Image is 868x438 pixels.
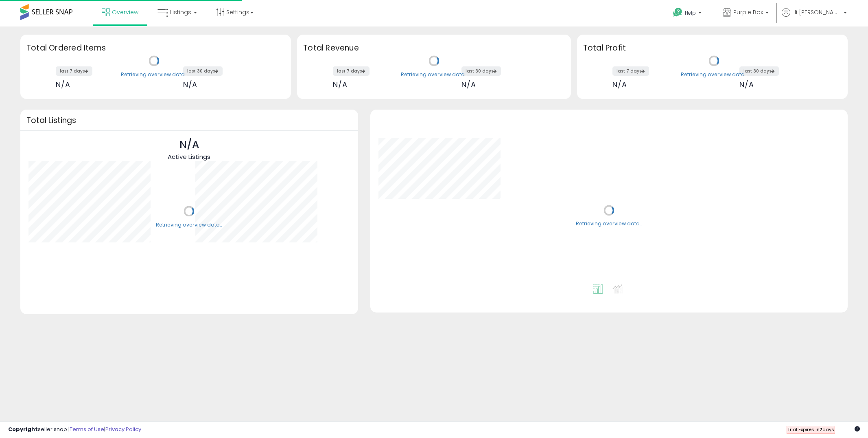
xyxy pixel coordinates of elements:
span: Help [685,9,696,16]
div: Retrieving overview data.. [681,71,747,78]
a: Help [667,1,710,26]
span: Purple Box [733,8,763,16]
div: Retrieving overview data.. [156,221,222,229]
span: Overview [112,8,138,16]
div: Retrieving overview data.. [401,71,467,78]
span: Hi [PERSON_NAME] [792,8,841,16]
div: Retrieving overview data.. [576,220,642,228]
i: Get Help [673,7,683,18]
div: Retrieving overview data.. [121,71,187,78]
a: Hi [PERSON_NAME] [782,8,847,26]
span: Listings [170,8,191,16]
